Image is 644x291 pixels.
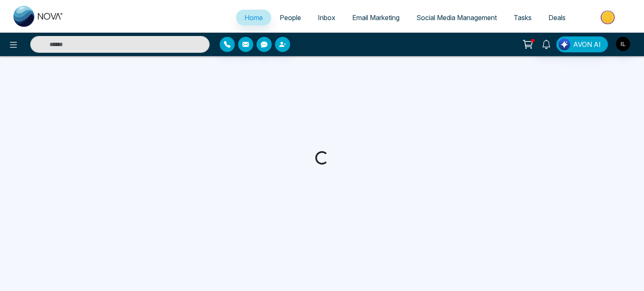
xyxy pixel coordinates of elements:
span: Home [244,13,263,22]
span: Deals [548,13,566,22]
a: Social Media Management [408,10,505,26]
span: Tasks [514,13,532,22]
a: People [271,10,309,26]
span: Inbox [318,13,335,22]
a: Email Marketing [344,10,408,26]
a: Inbox [309,10,344,26]
img: Lead Flow [558,39,570,50]
img: Nova CRM Logo [13,6,64,27]
span: Email Marketing [352,13,400,22]
a: Deals [540,10,574,26]
a: Home [236,10,271,26]
a: Tasks [505,10,540,26]
button: AVON AI [556,36,608,52]
span: Social Media Management [416,13,497,22]
span: People [280,13,301,22]
span: AVON AI [573,39,601,49]
img: Market-place.gif [578,8,639,27]
img: User Avatar [616,37,630,51]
